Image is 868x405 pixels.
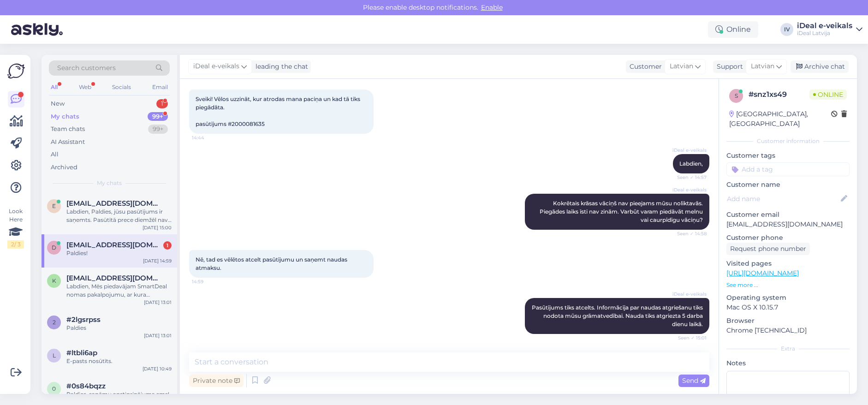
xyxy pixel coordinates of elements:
[726,326,850,335] p: Chrome [TECHNICAL_ID]
[66,282,172,299] div: Labdien, Mēs piedavājam SmartDeal nomas pakalpojumu, ar kura palīdzību var iznomāt telefonus, dat...
[196,95,362,127] span: Sveiki! Vēlos uzzināt, kur atrodas mana paciņa un kad tā tiks piegādāta. pasūtījums #2000081635
[735,92,738,99] span: s
[726,358,850,368] p: Notes
[7,240,24,249] div: 2 / 3
[156,99,168,108] div: 1
[726,180,850,190] p: Customer name
[7,62,25,80] img: Askly Logo
[66,382,106,390] span: #0s84bqzz
[51,125,85,134] div: Team chats
[144,332,172,339] div: [DATE] 13:01
[726,243,810,255] div: Request phone number
[52,277,56,284] span: k
[51,150,59,159] div: All
[791,60,849,73] div: Archive chat
[532,304,704,328] span: Pasūtījums tiks atcelts. Informācīja par naudas atgriešanu tiks nodota mūsu grāmatvedībai. Nauda ...
[51,112,79,121] div: My chats
[143,257,172,264] div: [DATE] 14:59
[66,208,172,224] div: Labdien, Paldies, jūsu pasūtījums ir saņemts. Pasūtītā prece diemžēl nav pieejama. Prece ir pasūt...
[148,125,168,134] div: 99+
[797,22,862,37] a: iDeal e-veikalsiDeal Latvija
[53,319,56,326] span: 2
[53,352,56,359] span: l
[66,324,172,332] div: Paldies
[708,21,758,38] div: Online
[797,22,852,30] div: iDeal e-veikals
[672,230,707,237] span: Seen ✓ 14:58
[797,30,852,37] div: iDeal Latvija
[52,202,56,209] span: e
[726,269,799,277] a: [URL][DOMAIN_NAME]
[51,99,65,108] div: New
[729,109,831,129] div: [GEOGRAPHIC_DATA], [GEOGRAPHIC_DATA]
[751,61,774,71] span: Latvian
[726,345,850,353] div: Extra
[143,365,172,372] div: [DATE] 10:49
[143,224,172,231] div: [DATE] 15:00
[144,299,172,306] div: [DATE] 13:01
[193,61,239,71] span: iDeal e-veikals
[478,3,505,12] span: Enable
[110,81,133,93] div: Socials
[672,334,707,341] span: Seen ✓ 15:01
[66,249,172,257] div: Paldies!
[726,162,850,176] input: Add a tag
[672,291,707,298] span: iDeal e-veikals
[66,349,97,357] span: #ltbli6ap
[672,186,707,193] span: iDeal e-veikals
[809,89,847,100] span: Online
[192,134,226,141] span: 14:44
[726,293,850,303] p: Operating system
[189,375,244,387] div: Private note
[148,112,168,121] div: 99+
[726,151,850,161] p: Customer tags
[7,207,24,249] div: Look Here
[252,62,308,71] div: leading the chat
[52,244,56,251] span: d
[196,256,349,271] span: Nē, tad es vēlētos atcelt pasūtījumu un saņemt naudas atmaksu.
[726,281,850,289] p: See more ...
[66,274,162,282] span: keitastrautmane9@inbox.lv
[726,233,850,243] p: Customer phone
[66,357,172,365] div: E-pasts nosūtīts.
[57,63,116,73] span: Search customers
[66,390,172,399] div: Paldies, saņēmu apstiprinājuma sms!
[780,23,793,36] div: IV
[540,200,704,223] span: Kokrētais krāsas vāciņš nav pieejams mūsu noliktavās. Piegādes laiks īsti nav zinām. Varbūt varam...
[163,241,172,250] div: 1
[726,316,850,326] p: Browser
[51,137,85,147] div: AI Assistant
[749,89,809,100] div: # snz1xs49
[713,62,743,71] div: Support
[51,163,77,172] div: Archived
[52,385,56,392] span: 0
[66,316,101,324] span: #2lgsrpss
[192,278,226,285] span: 14:59
[672,174,707,181] span: Seen ✓ 14:57
[679,160,703,167] span: Labdien,
[670,61,693,71] span: Latvian
[672,147,707,154] span: iDeal e-veikals
[726,137,850,145] div: Customer information
[726,210,850,220] p: Customer email
[726,303,850,312] p: Mac OS X 10.15.7
[49,81,59,93] div: All
[97,179,122,187] span: My chats
[66,199,162,208] span: elciprese@inbox.lv
[727,194,839,204] input: Add name
[726,220,850,229] p: [EMAIL_ADDRESS][DOMAIN_NAME]
[682,376,706,385] span: Send
[77,81,93,93] div: Web
[726,259,850,268] p: Visited pages
[66,241,162,249] span: d.nevcrytaya@gmail.com
[150,81,170,93] div: Email
[626,62,662,71] div: Customer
